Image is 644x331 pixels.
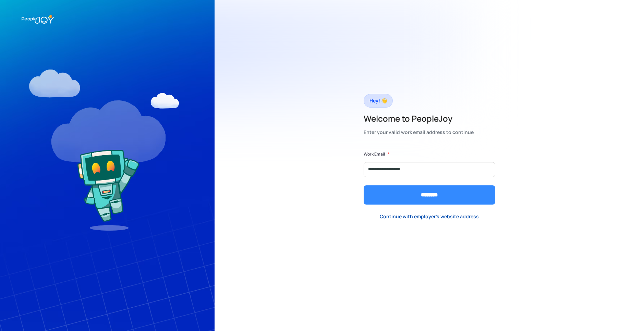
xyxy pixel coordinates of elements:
form: Form [364,151,495,205]
a: Continue with employer's website address [374,210,484,224]
h2: Welcome to PeopleJoy [364,113,474,124]
label: Work Email [364,151,385,158]
div: Enter your valid work email address to continue [364,127,474,137]
div: Hey! 👋 [369,96,387,106]
div: Continue with employer's website address [380,213,479,220]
